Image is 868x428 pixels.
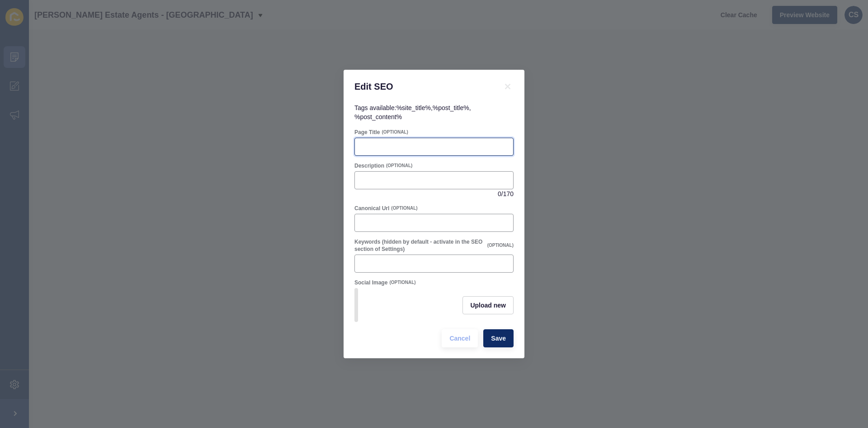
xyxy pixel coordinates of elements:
[354,238,486,253] label: Keywords (hidden by default - activate in the SEO section of Settings)
[389,279,415,286] span: (OPTIONAL)
[449,334,470,343] span: Cancel
[382,129,408,135] span: (OPTIONAL)
[503,189,514,198] span: 170
[396,104,431,111] code: %site_title%
[386,163,412,169] span: (OPTIONAL)
[442,329,478,347] button: Cancel
[354,104,471,120] span: Tags available: , ,
[487,242,514,249] span: (OPTIONAL)
[354,81,491,92] h1: Edit SEO
[391,205,417,212] span: (OPTIONAL)
[433,104,469,111] code: %post_title%
[483,329,514,347] button: Save
[498,189,501,198] span: 0
[354,162,384,169] label: Description
[462,296,514,314] button: Upload new
[354,205,389,212] label: Canonical Url
[354,129,380,136] label: Page Title
[501,189,503,198] span: /
[470,301,506,310] span: Upload new
[491,334,506,343] span: Save
[354,279,387,286] label: Social Image
[354,113,402,120] code: %post_content%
